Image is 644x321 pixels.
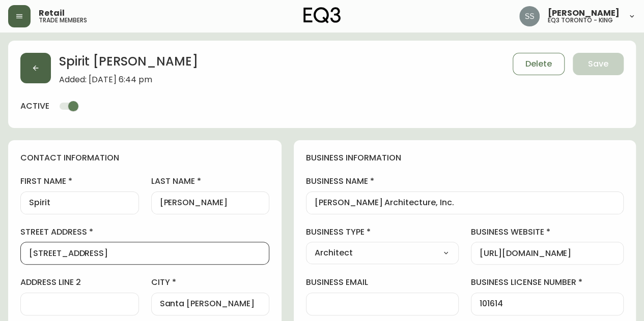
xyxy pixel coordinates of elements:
input: https://www.designshop.com [480,248,615,258]
label: first name [20,176,139,187]
label: street address [20,227,269,238]
h2: Spirit [PERSON_NAME] [59,53,198,75]
label: business license number [471,277,624,288]
h4: business information [306,152,624,164]
h5: trade members [39,17,87,23]
img: logo [303,7,341,23]
h4: contact information [20,152,269,164]
span: Delete [525,58,552,70]
img: f1b6f2cda6f3b51f95337c5892ce6799 [519,6,540,26]
label: city [151,277,270,288]
label: last name [151,176,270,187]
span: Added: [DATE] 6:44 pm [59,75,198,84]
label: business name [306,176,624,187]
label: business website [471,227,624,238]
h4: active [20,101,49,112]
label: business type [306,227,459,238]
label: address line 2 [20,277,139,288]
label: business email [306,277,459,288]
h5: eq3 toronto - king [548,17,613,23]
button: Delete [513,53,565,75]
span: Retail [39,9,65,17]
span: [PERSON_NAME] [548,9,620,17]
